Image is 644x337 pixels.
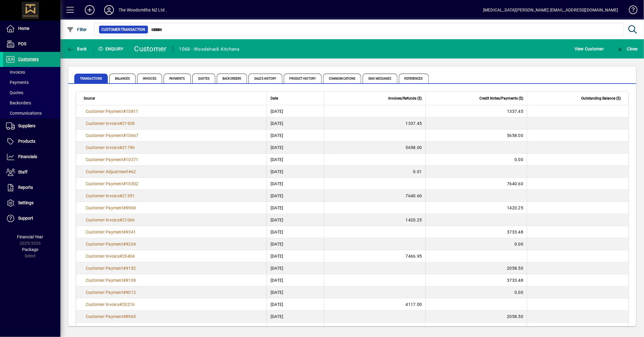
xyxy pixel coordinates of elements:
[425,274,527,286] td: 3733.48
[324,166,425,178] td: 0.01
[6,111,42,116] span: Communications
[217,74,247,83] span: Backorders
[84,301,137,308] a: Customer Invoice#20216
[126,157,138,162] span: 10371
[324,117,425,129] td: 1337.45
[479,95,523,102] span: Credit Notes/Payments ($)
[18,154,37,159] span: Financials
[610,43,644,54] app-page-header-button: Close enquiry
[86,181,123,186] span: Customer Payment
[84,253,137,259] a: Customer Invoice#20404
[3,21,60,36] a: Home
[617,46,638,51] span: Close
[18,216,33,221] span: Support
[84,205,138,211] a: Customer Payment#9960
[84,313,138,320] a: Customer Payment#8965
[3,77,60,87] a: Payments
[267,323,324,335] td: [DATE]
[18,26,29,31] span: Home
[324,298,425,310] td: 4117.00
[267,166,324,178] td: [DATE]
[267,129,324,141] td: [DATE]
[86,169,128,174] span: Customer Adjustment
[86,109,123,114] span: Customer Payment
[3,98,60,108] a: Backorders
[18,57,39,62] span: Customers
[425,178,527,190] td: 7640.60
[84,289,138,296] a: Customer Payment#9012
[123,266,126,271] span: #
[84,217,137,223] a: Customer Invoice#21066
[324,190,425,202] td: 7640.60
[388,95,422,102] span: Invoices/Refunds ($)
[3,87,60,98] a: Quotes
[323,74,361,83] span: Communications
[123,109,126,114] span: #
[126,109,138,114] span: 10811
[131,169,136,174] span: 62
[86,302,120,307] span: Customer Invoice
[6,100,31,105] span: Backorders
[3,149,60,164] a: Financials
[84,325,138,332] a: Customer Payment#2149
[267,262,324,274] td: [DATE]
[67,27,87,32] span: Filter
[267,250,324,262] td: [DATE]
[6,80,29,85] span: Payments
[123,230,126,234] span: #
[3,119,60,134] a: Suppliers
[267,238,324,250] td: [DATE]
[18,123,35,128] span: Suppliers
[123,314,126,319] span: #
[192,74,216,83] span: Quotes
[267,310,324,323] td: [DATE]
[65,43,88,54] button: Back
[3,211,60,226] a: Support
[425,105,527,117] td: 1337.45
[18,41,26,46] span: POS
[126,266,136,271] span: 9182
[65,24,88,35] button: Filter
[425,226,527,238] td: 3733.48
[122,218,135,222] span: 21066
[122,254,135,259] span: 20404
[6,70,25,75] span: Invoices
[164,74,191,83] span: Payments
[120,193,122,198] span: #
[122,121,135,126] span: 21928
[86,242,123,246] span: Customer Payment
[267,274,324,286] td: [DATE]
[101,27,146,33] span: Customer Transaction
[179,44,240,54] div: 1068 - Woodshack Kitchens
[74,74,108,83] span: Transactions
[67,46,87,51] span: Back
[425,238,527,250] td: 0.00
[122,193,135,198] span: 21391
[84,192,137,199] a: Customer Invoice#21391
[425,310,527,323] td: 2058.50
[99,5,119,15] button: Profile
[120,302,122,307] span: #
[3,196,60,211] a: Settings
[84,265,138,272] a: Customer Payment#9182
[120,218,122,222] span: #
[399,74,429,83] span: References
[86,230,123,234] span: Customer Payment
[123,290,126,295] span: #
[134,44,167,54] div: Customer
[123,205,126,210] span: #
[363,74,397,83] span: SMS Messages
[122,302,135,307] span: 20216
[18,139,35,144] span: Products
[3,67,60,77] a: Invoices
[120,121,122,126] span: #
[267,105,324,117] td: [DATE]
[267,298,324,310] td: [DATE]
[267,117,324,129] td: [DATE]
[84,132,141,139] a: Customer Payment#10667
[126,278,136,283] span: 9109
[120,254,122,259] span: #
[84,156,141,163] a: Customer Payment#10371
[86,290,123,295] span: Customer Payment
[271,95,278,102] span: Date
